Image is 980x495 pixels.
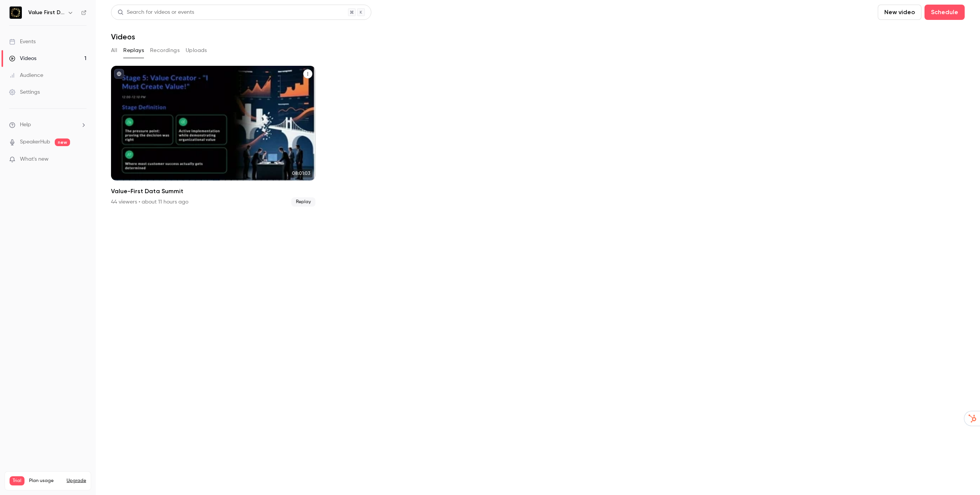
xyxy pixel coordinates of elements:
[9,55,36,62] div: Videos
[111,32,135,41] h1: Videos
[114,69,124,79] button: published
[111,44,117,57] button: All
[10,476,24,485] span: Trial
[111,198,188,206] div: 44 viewers • about 11 hours ago
[111,187,315,196] h2: Value-First Data Summit
[123,44,144,57] button: Replays
[878,5,921,20] button: New video
[28,9,64,16] h6: Value First Data Summit
[55,138,70,146] span: new
[29,478,62,484] span: Plan usage
[118,8,194,16] div: Search for videos or events
[77,156,87,163] iframe: Noticeable Trigger
[9,121,87,129] li: help-dropdown-opener
[150,44,180,57] button: Recordings
[9,38,36,46] div: Events
[111,66,315,207] li: Value-First Data Summit
[111,66,965,207] ul: Videos
[9,88,40,96] div: Settings
[20,138,50,146] a: SpeakerHub
[924,5,965,20] button: Schedule
[111,5,965,490] section: Videos
[9,72,43,79] div: Audience
[67,478,86,484] button: Upgrade
[10,7,22,19] img: Value First Data Summit
[20,121,31,129] span: Help
[186,44,207,57] button: Uploads
[20,155,49,163] span: What's new
[111,66,315,207] a: 08:01:03Value-First Data Summit44 viewers • about 11 hours agoReplay
[290,169,312,177] span: 08:01:03
[291,197,315,207] span: Replay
